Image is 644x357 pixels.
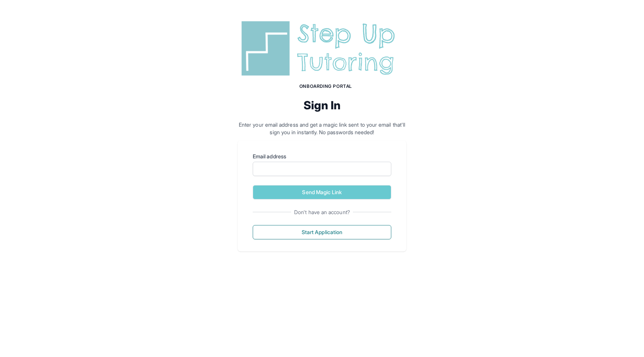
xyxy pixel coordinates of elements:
label: Email address [253,153,391,160]
button: Send Magic Link [253,185,391,199]
h2: Sign In [238,98,406,112]
p: Enter your email address and get a magic link sent to your email that'll sign you in instantly. N... [238,121,406,136]
h1: Onboarding Portal [245,83,406,89]
span: Don't have an account? [291,208,353,216]
img: Step Up Tutoring horizontal logo [238,18,406,79]
button: Start Application [253,225,391,239]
